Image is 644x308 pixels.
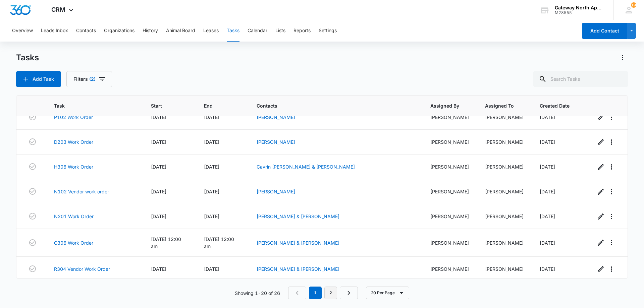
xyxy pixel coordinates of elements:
a: Cavrin [PERSON_NAME] & [PERSON_NAME] [257,164,355,170]
button: Leads Inbox [41,20,68,42]
span: [DATE] [151,139,166,145]
a: [PERSON_NAME] & [PERSON_NAME] [257,213,339,219]
span: [DATE] [151,213,166,219]
span: Task [54,102,125,109]
span: [DATE] [540,240,555,246]
button: Tasks [227,20,239,42]
span: [DATE] [204,114,219,120]
div: [PERSON_NAME] [485,114,524,121]
span: [DATE] [204,189,219,194]
span: [DATE] [151,266,166,272]
span: 19 [631,2,636,8]
span: [DATE] [540,213,555,219]
a: [PERSON_NAME] [257,114,295,120]
a: H306 Work Order [54,163,93,170]
span: [DATE] [540,139,555,145]
span: [DATE] [151,164,166,170]
a: Page 2 [324,287,337,299]
span: (2) [89,77,96,81]
div: [PERSON_NAME] [485,188,524,195]
span: [DATE] [540,266,555,272]
div: [PERSON_NAME] [430,163,469,170]
div: [PERSON_NAME] [485,138,524,145]
button: Animal Board [166,20,195,42]
span: [DATE] [204,213,219,219]
span: [DATE] [540,189,555,194]
button: Add Task [16,71,61,87]
a: N102 Vendor work order [54,188,109,195]
span: [DATE] [204,164,219,170]
div: [PERSON_NAME] [485,239,524,246]
span: [DATE] [540,164,555,170]
a: [PERSON_NAME] [257,189,295,194]
span: [DATE] 12:00 am [151,236,181,249]
div: [PERSON_NAME] [430,114,469,121]
button: Add Contact [582,23,627,39]
div: [PERSON_NAME] [430,138,469,145]
input: Search Tasks [533,71,628,87]
a: N201 Work Order [54,213,94,220]
a: G306 Work Order [54,239,93,246]
div: notifications count [631,2,636,8]
div: [PERSON_NAME] [485,213,524,220]
div: [PERSON_NAME] [430,188,469,195]
span: CRM [51,6,65,13]
button: Settings [319,20,337,42]
span: Contacts [257,102,405,109]
span: End [204,102,231,109]
h1: Tasks [16,53,39,63]
button: Overview [12,20,33,42]
button: Reports [293,20,311,42]
div: [PERSON_NAME] [485,265,524,272]
span: [DATE] 12:00 am [204,236,234,249]
span: Created Date [540,102,570,109]
a: P102 Work Order [54,114,93,121]
button: Leases [203,20,219,42]
a: [PERSON_NAME] & [PERSON_NAME] [257,240,339,246]
button: Actions [617,52,628,63]
div: account id [555,10,604,15]
span: Assigned To [485,102,514,109]
a: [PERSON_NAME] & [PERSON_NAME] [257,266,339,272]
button: Filters(2) [66,71,112,87]
button: 20 Per Page [366,287,409,299]
span: [DATE] [204,139,219,145]
nav: Pagination [288,287,358,299]
div: [PERSON_NAME] [430,213,469,220]
span: Assigned By [430,102,459,109]
a: R304 Vendor Work Order [54,265,110,272]
span: [DATE] [151,114,166,120]
div: [PERSON_NAME] [430,239,469,246]
button: Organizations [104,20,135,42]
button: History [143,20,158,42]
span: [DATE] [151,189,166,194]
a: D203 Work Order [54,138,93,145]
span: [DATE] [204,266,219,272]
p: Showing 1-20 of 26 [235,290,280,297]
button: Calendar [248,20,267,42]
em: 1 [309,287,322,299]
button: Lists [275,20,285,42]
button: Contacts [76,20,96,42]
div: account name [555,5,604,10]
a: Next Page [340,287,358,299]
span: Start [151,102,178,109]
div: [PERSON_NAME] [430,265,469,272]
span: [DATE] [540,114,555,120]
div: [PERSON_NAME] [485,163,524,170]
a: [PERSON_NAME] [257,139,295,145]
